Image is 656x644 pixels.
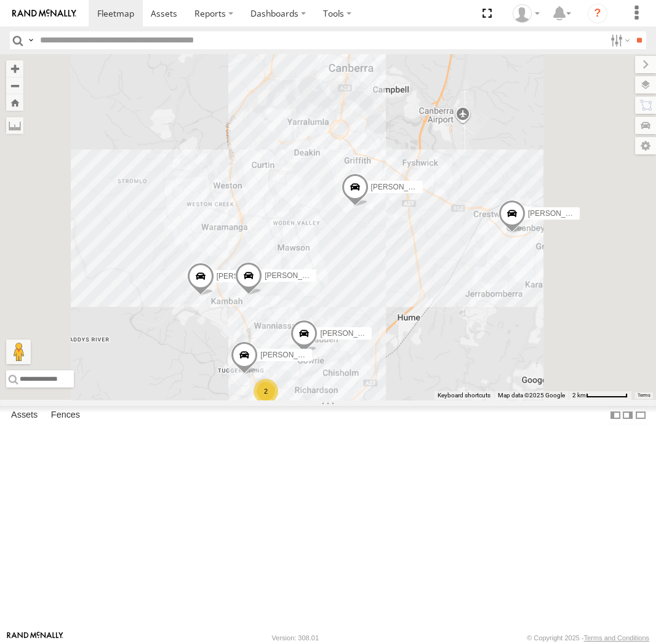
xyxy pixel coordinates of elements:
span: [PERSON_NAME] [528,209,589,218]
span: [PERSON_NAME] [265,271,326,280]
div: Helen Mason [508,4,544,23]
label: Measure [6,117,23,134]
a: Terms (opens in new tab) [638,393,650,398]
a: Terms and Conditions [584,634,649,642]
label: Dock Summary Table to the Left [609,406,622,424]
span: [PERSON_NAME] [371,183,432,191]
button: Drag Pegman onto the map to open Street View [6,340,31,364]
a: Visit our Website [7,632,63,644]
div: Version: 308.01 [272,634,319,642]
span: [PERSON_NAME] [260,351,321,359]
span: 2 km [572,392,586,399]
span: [PERSON_NAME] [217,272,278,280]
i: ? [588,4,607,23]
button: Map Scale: 2 km per 64 pixels [569,391,631,400]
div: © Copyright 2025 - [527,634,649,642]
span: [PERSON_NAME] [320,330,381,338]
img: rand-logo.svg [12,9,76,18]
span: Map data ©2025 Google [498,392,565,399]
button: Zoom out [6,77,23,94]
div: 2 [254,379,278,403]
label: Fences [45,407,86,424]
button: Zoom in [6,60,23,77]
label: Search Query [26,31,36,49]
button: Zoom Home [6,94,23,111]
label: Dock Summary Table to the Right [622,406,634,424]
label: Assets [5,407,44,424]
label: Hide Summary Table [634,406,647,424]
label: Map Settings [635,137,656,154]
label: Search Filter Options [606,31,632,49]
button: Keyboard shortcuts [438,391,490,400]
